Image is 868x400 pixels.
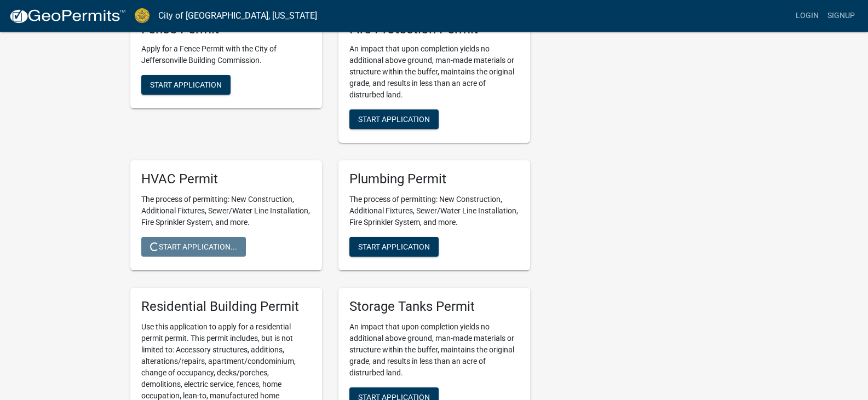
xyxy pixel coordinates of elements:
[349,194,519,228] p: The process of permitting: New Construction, Additional Fixtures, Sewer/Water Line Installation, ...
[791,5,823,26] a: Login
[349,237,439,257] button: Start Application
[358,115,430,124] span: Start Application
[150,80,222,89] span: Start Application
[141,237,246,257] button: Start Application...
[158,7,317,25] a: City of [GEOGRAPHIC_DATA], [US_STATE]
[349,43,519,101] p: An impact that upon completion yields no additional above ground, man-made materials or structure...
[823,5,859,26] a: Signup
[349,109,439,129] button: Start Application
[141,299,311,315] h5: Residential Building Permit
[141,43,311,66] p: Apply for a Fence Permit with the City of Jeffersonville Building Commission.
[135,8,150,23] img: City of Jeffersonville, Indiana
[141,171,311,187] h5: HVAC Permit
[349,321,519,379] p: An impact that upon completion yields no additional above ground, man-made materials or structure...
[349,299,519,315] h5: Storage Tanks Permit
[349,171,519,187] h5: Plumbing Permit
[141,75,231,95] button: Start Application
[358,242,430,251] span: Start Application
[141,194,311,228] p: The process of permitting: New Construction, Additional Fixtures, Sewer/Water Line Installation, ...
[150,242,237,251] span: Start Application...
